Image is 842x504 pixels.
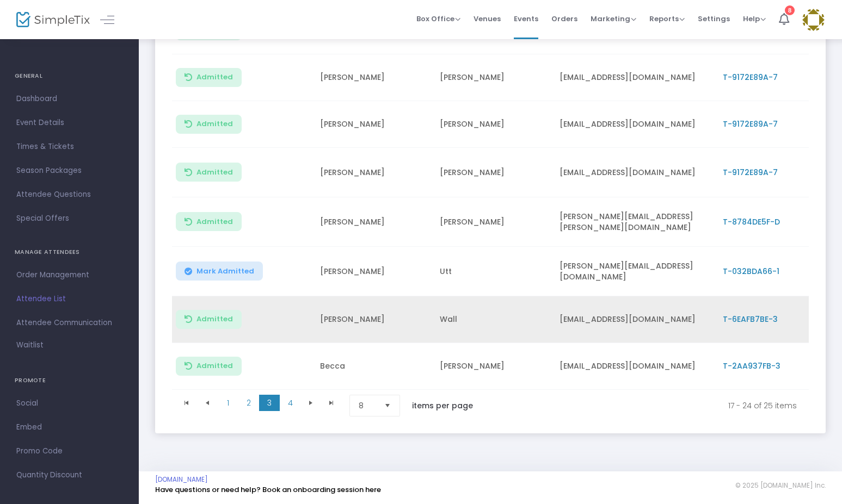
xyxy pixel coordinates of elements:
[182,399,191,407] span: Go to the first page
[15,65,124,87] h4: GENERAL
[16,444,122,458] span: Promo Code
[314,247,433,296] td: [PERSON_NAME]
[15,241,124,263] h4: MANAGE ATTENDEES
[359,400,376,411] span: 8
[723,167,778,178] span: T-9172E89A-7
[433,54,553,101] td: [PERSON_NAME]
[474,5,501,33] span: Venues
[16,211,122,226] span: Special Offers
[16,468,122,482] span: Quantity Discount
[16,420,122,434] span: Embed
[314,296,433,343] td: [PERSON_NAME]
[238,395,259,411] span: Page 2
[314,101,433,148] td: [PERSON_NAME]
[553,197,716,247] td: [PERSON_NAME][EMAIL_ADDRESS][PERSON_NAME][DOMAIN_NAME]
[591,14,636,24] span: Marketing
[16,340,44,351] span: Waitlist
[176,115,242,134] button: Admitted
[196,362,233,370] span: Admitted
[280,395,300,411] span: Page 4
[16,268,122,282] span: Order Management
[314,343,433,390] td: Becca
[176,395,197,411] span: Go to the first page
[155,475,208,484] a: [DOMAIN_NAME]
[16,164,122,178] span: Season Packages
[314,54,433,101] td: [PERSON_NAME]
[553,54,716,101] td: [EMAIL_ADDRESS][DOMAIN_NAME]
[723,314,778,325] span: T-6EAFB7BE-3
[723,216,780,227] span: T-8784DE5F-D
[553,343,716,390] td: [EMAIL_ADDRESS][DOMAIN_NAME]
[196,168,233,177] span: Admitted
[259,395,280,411] span: Page 3
[196,120,233,128] span: Admitted
[433,343,553,390] td: [PERSON_NAME]
[416,14,460,24] span: Box Office
[176,212,242,231] button: Admitted
[196,73,233,82] span: Admitted
[496,395,797,416] kendo-pager-info: 17 - 24 of 25 items
[196,267,254,276] span: Mark Admitted
[551,5,577,33] span: Orders
[723,72,778,83] span: T-9172E89A-7
[196,315,233,323] span: Admitted
[785,4,795,14] div: 8
[433,197,553,247] td: [PERSON_NAME]
[300,395,321,411] span: Go to the next page
[735,481,826,490] span: © 2025 [DOMAIN_NAME] Inc.
[176,357,242,376] button: Admitted
[553,247,716,296] td: [PERSON_NAME][EMAIL_ADDRESS][DOMAIN_NAME]
[16,116,122,130] span: Event Details
[412,400,473,411] label: items per page
[553,148,716,197] td: [EMAIL_ADDRESS][DOMAIN_NAME]
[176,262,263,281] button: Mark Admitted
[380,395,395,416] button: Select
[16,396,122,410] span: Social
[314,148,433,197] td: [PERSON_NAME]
[743,14,766,24] span: Help
[433,101,553,148] td: [PERSON_NAME]
[155,484,381,495] a: Have questions or need help? Book an onboarding session here
[553,296,716,343] td: [EMAIL_ADDRESS][DOMAIN_NAME]
[514,5,538,33] span: Events
[306,399,315,407] span: Go to the next page
[314,197,433,247] td: [PERSON_NAME]
[176,163,242,182] button: Admitted
[218,395,238,411] span: Page 1
[203,399,212,407] span: Go to the previous page
[16,92,122,106] span: Dashboard
[176,68,242,87] button: Admitted
[649,14,685,24] span: Reports
[723,119,778,129] span: T-9172E89A-7
[698,5,730,33] span: Settings
[16,188,122,202] span: Attendee Questions
[433,247,553,296] td: Utt
[196,217,233,226] span: Admitted
[433,148,553,197] td: [PERSON_NAME]
[16,140,122,154] span: Times & Tickets
[321,395,342,411] span: Go to the last page
[15,370,124,391] h4: PROMOTE
[16,316,122,330] span: Attendee Communication
[723,266,779,277] span: T-032BDA66-1
[723,360,780,371] span: T-2AA937FB-3
[16,292,122,306] span: Attendee List
[553,101,716,148] td: [EMAIL_ADDRESS][DOMAIN_NAME]
[433,296,553,343] td: Wall
[176,310,242,329] button: Admitted
[197,395,218,411] span: Go to the previous page
[327,399,336,407] span: Go to the last page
